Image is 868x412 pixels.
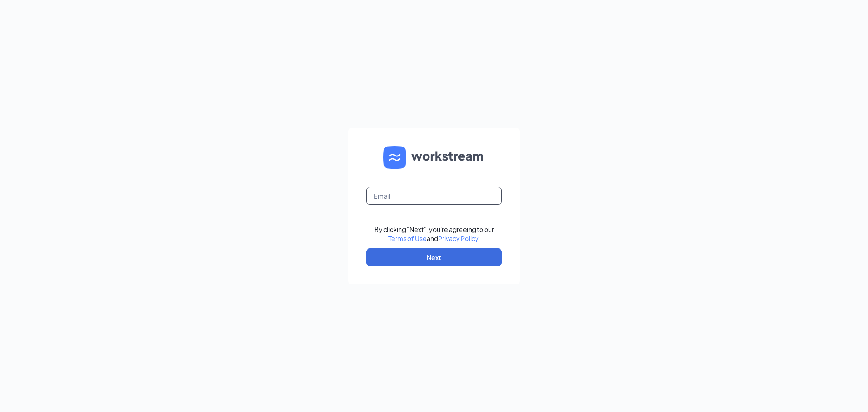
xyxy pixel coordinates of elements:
[366,187,502,205] input: Email
[388,234,427,242] a: Terms of Use
[366,248,502,266] button: Next
[383,146,485,169] img: WS logo and Workstream text
[438,234,478,242] a: Privacy Policy
[374,225,494,243] div: By clicking "Next", you're agreeing to our and .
